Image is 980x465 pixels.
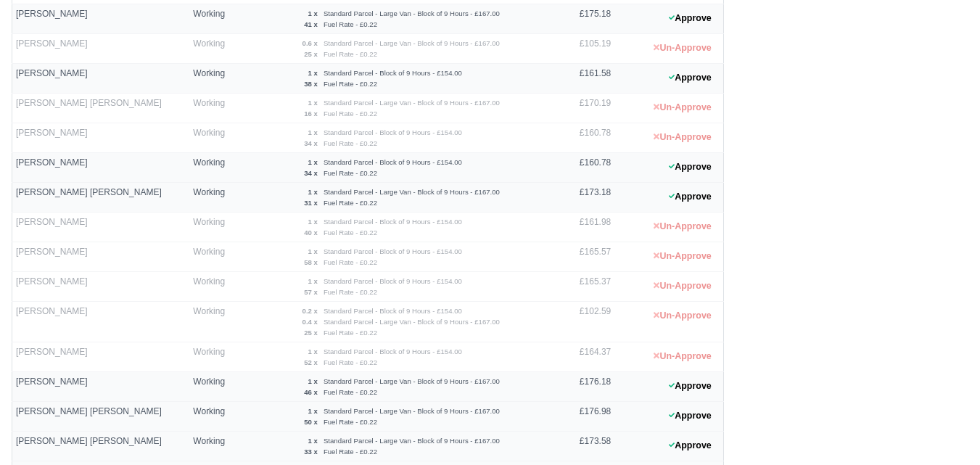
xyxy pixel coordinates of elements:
button: Approve [661,157,720,178]
td: £165.57 [551,242,615,271]
td: Working [189,301,243,342]
small: Fuel Rate - £0.22 [324,388,377,396]
td: £170.19 [551,93,615,123]
td: £160.78 [551,152,615,182]
td: [PERSON_NAME] [12,63,190,93]
small: Standard Parcel - Block of 9 Hours - £154.00 [324,158,462,166]
button: Un-Approve [646,305,719,326]
td: Working [189,123,243,152]
td: [PERSON_NAME] [12,123,190,152]
td: £173.18 [551,182,615,212]
small: Standard Parcel - Block of 9 Hours - £154.00 [324,218,462,226]
strong: 50 x [304,418,318,426]
small: Fuel Rate - £0.22 [324,169,377,177]
small: Standard Parcel - Large Van - Block of 9 Hours - £167.00 [324,9,500,17]
small: Fuel Rate - £0.22 [324,20,377,28]
strong: 0.6 x [302,39,318,47]
strong: 52 x [304,358,318,366]
small: Standard Parcel - Large Van - Block of 9 Hours - £167.00 [324,318,500,326]
small: Fuel Rate - £0.22 [324,229,377,236]
button: Approve [661,376,720,397]
strong: 1 x [308,69,318,77]
button: Un-Approve [646,346,719,367]
small: Standard Parcel - Large Van - Block of 9 Hours - £167.00 [324,39,500,47]
strong: 33 x [304,448,318,456]
td: [PERSON_NAME] [12,301,190,342]
td: Working [189,93,243,123]
td: [PERSON_NAME] [12,212,190,242]
small: Standard Parcel - Block of 9 Hours - £154.00 [324,347,462,355]
strong: 38 x [304,80,318,88]
strong: 1 x [308,9,318,17]
td: [PERSON_NAME] [PERSON_NAME] [12,182,190,212]
strong: 34 x [304,139,318,147]
strong: 16 x [304,110,318,118]
strong: 1 x [308,188,318,196]
td: £175.18 [551,4,615,33]
button: Un-Approve [646,276,719,297]
td: £176.18 [551,371,615,401]
td: Working [189,63,243,93]
td: Working [189,242,243,271]
td: [PERSON_NAME] [PERSON_NAME] [12,431,190,461]
td: Working [189,182,243,212]
td: Working [189,431,243,461]
strong: 1 x [308,218,318,226]
td: [PERSON_NAME] [12,4,190,33]
td: [PERSON_NAME] [12,342,190,371]
strong: 25 x [304,50,318,58]
strong: 40 x [304,229,318,236]
button: Un-Approve [646,38,719,59]
td: £102.59 [551,301,615,342]
strong: 1 x [308,277,318,285]
button: Un-Approve [646,97,719,118]
td: [PERSON_NAME] [PERSON_NAME] [12,401,190,431]
button: Approve [661,67,720,89]
td: £164.37 [551,342,615,371]
small: Fuel Rate - £0.22 [324,80,377,88]
button: Approve [661,406,720,427]
small: Fuel Rate - £0.22 [324,358,377,366]
small: Standard Parcel - Large Van - Block of 9 Hours - £167.00 [324,99,500,107]
td: Working [189,33,243,63]
small: Fuel Rate - £0.22 [324,258,377,266]
td: £105.19 [551,33,615,63]
strong: 1 x [308,377,318,385]
strong: 31 x [304,199,318,207]
td: £161.98 [551,212,615,242]
strong: 58 x [304,258,318,266]
small: Standard Parcel - Block of 9 Hours - £154.00 [324,128,462,136]
td: Working [189,152,243,182]
td: Working [189,342,243,371]
td: Working [189,401,243,431]
td: £161.58 [551,63,615,93]
td: Working [189,271,243,301]
td: £160.78 [551,123,615,152]
td: Working [189,371,243,401]
strong: 25 x [304,329,318,337]
strong: 1 x [308,437,318,445]
small: Fuel Rate - £0.22 [324,199,377,207]
small: Standard Parcel - Large Van - Block of 9 Hours - £167.00 [324,377,500,385]
strong: 41 x [304,20,318,28]
small: Standard Parcel - Large Van - Block of 9 Hours - £167.00 [324,407,500,415]
small: Fuel Rate - £0.22 [324,288,377,296]
strong: 0.2 x [302,307,318,315]
small: Standard Parcel - Large Van - Block of 9 Hours - £167.00 [324,188,500,196]
strong: 46 x [304,388,318,396]
button: Un-Approve [646,127,719,148]
td: [PERSON_NAME] [12,371,190,401]
strong: 1 x [308,99,318,107]
small: Standard Parcel - Block of 9 Hours - £154.00 [324,307,462,315]
small: Fuel Rate - £0.22 [324,110,377,118]
strong: 1 x [308,407,318,415]
td: [PERSON_NAME] [PERSON_NAME] [12,93,190,123]
strong: 1 x [308,247,318,255]
strong: 1 x [308,128,318,136]
small: Standard Parcel - Large Van - Block of 9 Hours - £167.00 [324,437,500,445]
button: Un-Approve [646,246,719,267]
small: Fuel Rate - £0.22 [324,418,377,426]
small: Fuel Rate - £0.22 [324,448,377,456]
small: Standard Parcel - Block of 9 Hours - £154.00 [324,69,462,77]
strong: 34 x [304,169,318,177]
